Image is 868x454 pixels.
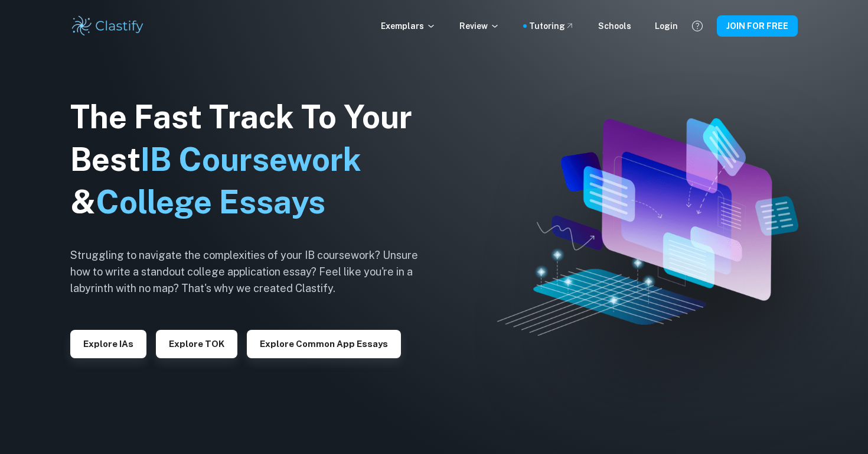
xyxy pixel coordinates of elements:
[459,20,500,33] p: Review
[717,15,798,37] button: JOIN FOR FREE
[96,183,325,220] span: College Essays
[141,141,361,178] span: IB Coursework
[156,338,237,349] a: Explore TOK
[687,16,707,36] button: Help and Feedback
[529,20,575,33] a: Tutoring
[70,96,436,223] h1: The Fast Track To Your Best &
[655,20,678,33] a: Login
[70,247,436,297] h6: Struggling to navigate the complexities of your IB coursework? Unsure how to write a standout col...
[156,330,237,358] button: Explore TOK
[70,14,145,38] img: Clastify logo
[70,338,146,349] a: Explore IAs
[497,118,798,336] img: Clastify hero
[70,330,146,358] button: Explore IAs
[598,20,631,33] a: Schools
[247,338,401,349] a: Explore Common App essays
[247,330,401,358] button: Explore Common App essays
[381,20,436,33] p: Exemplars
